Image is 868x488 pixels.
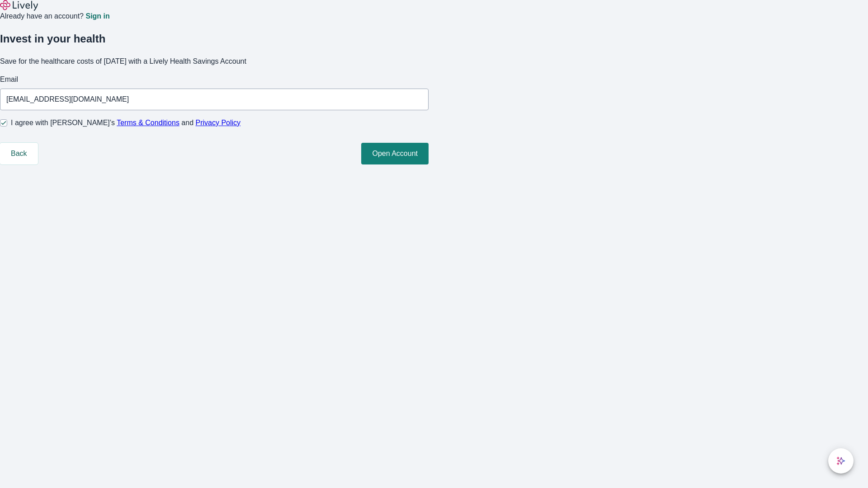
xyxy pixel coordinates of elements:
svg: Lively AI Assistant [836,456,845,465]
a: Terms & Conditions [117,119,179,127]
button: chat [828,448,854,474]
span: I agree with [PERSON_NAME]’s and [11,117,241,128]
a: Sign in [85,13,109,20]
a: Privacy Policy [196,119,241,127]
button: Open Account [361,143,429,164]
